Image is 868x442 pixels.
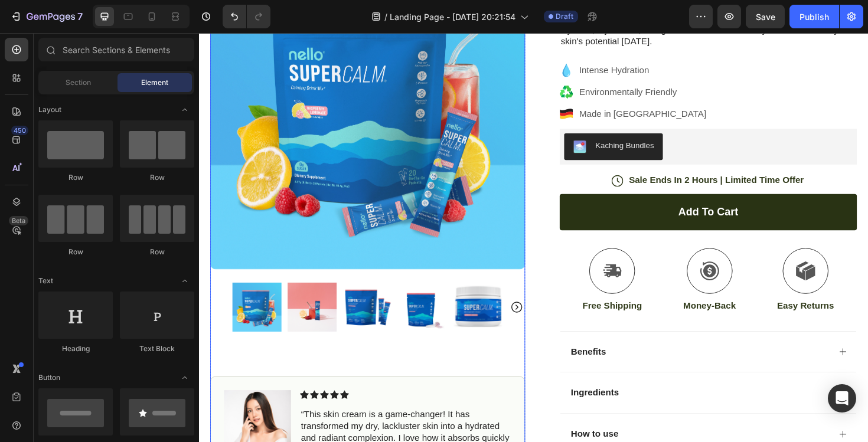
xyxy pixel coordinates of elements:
[141,77,168,88] span: Element
[420,113,482,125] div: Kaching Bundles
[120,172,194,183] div: Row
[77,9,83,24] p: 7
[789,5,839,28] button: Publish
[828,384,856,412] div: Open Intercom Messenger
[394,331,431,343] p: Benefits
[66,77,91,88] span: Section
[513,283,569,295] p: Money-Back
[38,172,113,183] div: Row
[756,12,775,22] span: Save
[390,11,515,23] span: Landing Page - [DATE] 20:21:54
[175,271,194,290] span: Toggle open
[800,11,829,23] div: Publish
[38,343,113,354] div: Heading
[387,106,491,134] button: Kaching Bundles
[403,55,537,69] p: Environmentally Friendly
[394,418,444,430] p: How to use
[403,32,537,46] p: Intense Hydration
[382,170,697,208] button: Add to cart
[11,126,28,135] div: 450
[120,247,194,257] div: Row
[223,5,270,28] div: Undo/Redo
[329,283,344,297] button: Carousel Next Arrow
[746,5,785,28] button: Save
[394,374,445,387] p: Ingredients
[5,5,88,28] button: 7
[175,368,194,387] span: Toggle open
[38,38,194,61] input: Search Sections & Elements
[455,149,641,162] p: Sale Ends In 2 Hours | Limited Time Offer
[38,247,113,257] div: Row
[508,182,571,197] div: Add to cart
[396,113,410,127] img: KachingBundles.png
[556,11,573,22] span: Draft
[403,78,537,92] p: Made in [GEOGRAPHIC_DATA]
[38,372,60,383] span: Button
[120,343,194,354] div: Text Block
[199,33,868,442] iframe: Design area
[38,104,61,115] span: Layout
[612,283,673,295] p: Easy Returns
[38,276,53,286] span: Text
[175,100,194,119] span: Toggle open
[406,283,469,295] p: Free Shipping
[384,11,387,23] span: /
[9,216,28,225] div: Beta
